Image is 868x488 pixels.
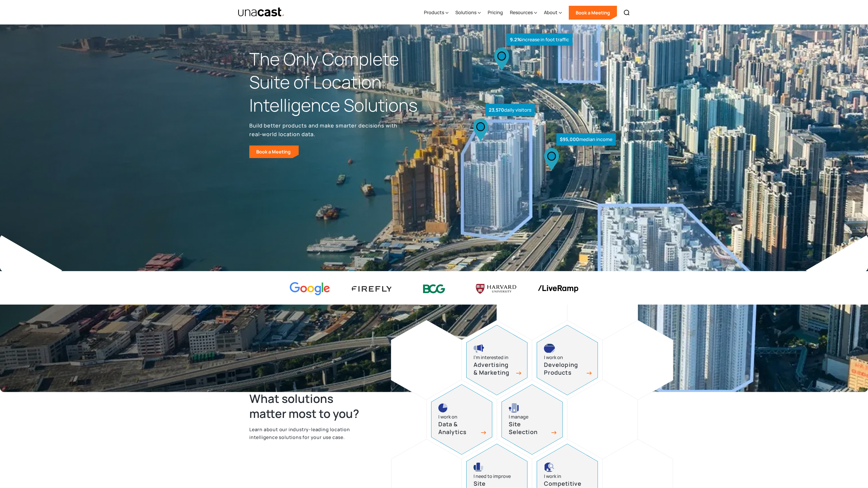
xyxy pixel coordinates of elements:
[438,421,479,436] h3: Data & Analytics
[560,136,579,142] strong: $95,000
[290,282,330,296] img: Google logo Color
[510,36,521,43] strong: 9.2%
[249,121,399,138] p: Build better products and make smarter decisions with real-world location data.
[249,426,371,441] p: Learn about our industry-leading location intelligence solutions for your use case.
[502,384,563,455] a: site selection icon I manageSite Selection
[474,472,511,480] div: I need to improve
[249,391,371,421] h2: What solutions matter most to you?
[474,361,514,376] h3: Advertising & Marketing
[544,9,558,16] div: About
[474,344,484,353] img: advertising and marketing icon
[506,33,573,46] div: increase in foot traffic
[510,9,533,16] div: Resources
[352,286,392,292] img: Firefly Advertising logo
[424,1,448,25] div: Products
[489,107,504,113] strong: 23,570
[544,463,555,472] img: competitive intelligence icon
[509,421,549,436] h3: Site Selection
[509,403,519,412] img: site selection icon
[537,325,598,395] a: developing products iconI work onDeveloping Products
[249,48,434,117] h1: The Only Complete Suite of Location Intelligence Solutions
[509,413,528,421] div: I manage
[510,1,537,25] div: Resources
[249,145,299,158] a: Book a Meeting
[488,1,503,25] a: Pricing
[474,463,483,472] img: site performance icon
[623,9,630,16] img: Search icon
[476,282,516,296] img: Harvard U logo
[455,1,481,25] div: Solutions
[538,285,578,292] img: liveramp logo
[544,1,562,25] div: About
[474,354,508,361] div: I’m interested in
[556,133,616,146] div: median income
[455,9,476,16] div: Solutions
[424,9,444,16] div: Products
[544,354,563,361] div: I work on
[238,7,285,17] a: home
[238,7,285,17] img: Unacast text logo
[485,104,535,116] div: daily visitors
[544,472,561,480] div: I work in
[466,325,527,395] a: advertising and marketing iconI’m interested inAdvertising & Marketing
[544,361,584,376] h3: Developing Products
[569,6,617,20] a: Book a Meeting
[414,281,454,297] img: BCG logo
[431,384,492,455] a: pie chart iconI work onData & Analytics
[544,344,555,353] img: developing products icon
[438,413,457,421] div: I work on
[438,403,448,412] img: pie chart icon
